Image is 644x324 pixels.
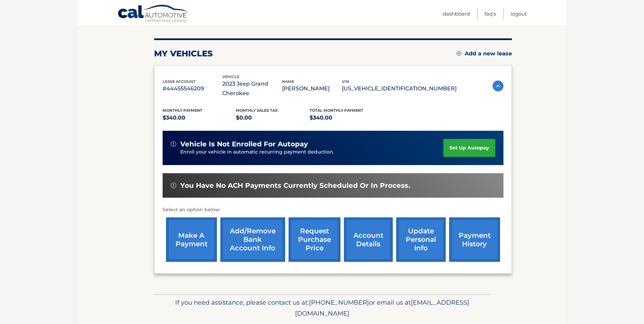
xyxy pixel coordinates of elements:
a: Add/Remove bank account info [220,217,285,262]
span: Monthly sales Tax [236,108,278,113]
p: 2023 Jeep Grand Cherokee [222,79,282,98]
p: $0.00 [236,113,310,123]
span: [PHONE_NUMBER] [309,299,369,306]
span: name [282,79,294,84]
p: #44455546209 [163,84,222,93]
span: Total Monthly Payment [310,108,363,113]
h2: my vehicles [154,49,213,59]
a: payment history [449,217,500,262]
a: FAQ's [484,8,496,19]
span: lease account [163,79,196,84]
img: alert-white.svg [171,141,176,147]
a: set up autopay [443,139,495,157]
img: alert-white.svg [171,183,176,188]
img: add.svg [457,51,461,56]
a: Dashboard [443,8,470,19]
img: accordion-active.svg [493,80,503,91]
span: vehicle is not enrolled for autopay [180,140,308,148]
span: vin [342,79,349,84]
p: [PERSON_NAME] [282,84,342,93]
p: Enroll your vehicle in automatic recurring payment deduction. [180,148,444,156]
p: If you need assistance, please contact us at: or email us at [159,297,486,319]
span: vehicle [222,74,239,79]
span: You have no ACH payments currently scheduled or in process. [180,181,410,190]
span: [EMAIL_ADDRESS][DOMAIN_NAME] [295,299,469,317]
a: update personal info [396,217,446,262]
a: Cal Automotive [117,4,189,24]
a: make a payment [166,217,217,262]
span: Monthly Payment [163,108,202,113]
p: $340.00 [310,113,383,123]
a: Add a new lease [457,50,512,57]
a: Logout [511,8,527,19]
p: $340.00 [163,113,236,123]
p: Select an option below: [163,206,503,214]
p: [US_VEHICLE_IDENTIFICATION_NUMBER] [342,84,457,93]
a: account details [344,217,393,262]
a: request purchase price [289,217,341,262]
